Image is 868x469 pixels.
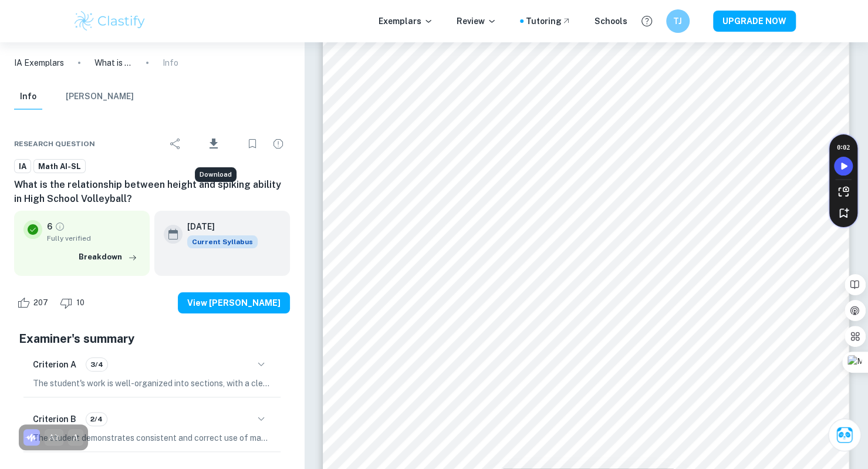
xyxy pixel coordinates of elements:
[19,330,285,347] h5: Examiner's summary
[595,15,627,28] a: Schools
[241,132,264,156] div: Bookmark
[266,132,290,156] div: Report issue
[33,159,86,174] a: Math AI-SL
[195,167,237,182] div: Download
[66,84,134,110] button: [PERSON_NAME]
[47,233,140,244] span: Fully verified
[187,220,248,233] h6: [DATE]
[187,235,258,248] span: Current Syllabus
[33,358,76,371] h6: Criterion A
[57,293,91,312] div: Dislike
[33,377,271,390] p: The student's work is well-organized into sections, with a clear introduction, body, and conclusi...
[178,292,290,313] button: View [PERSON_NAME]
[190,129,238,159] div: Download
[828,419,861,451] button: Ask Clai
[713,11,796,32] button: UPGRADE NOW
[164,132,187,156] div: Share
[33,413,76,426] h6: Criterion B
[14,159,31,174] a: IA
[55,221,65,232] a: Grade fully verified
[27,297,55,309] span: 207
[187,235,258,248] div: This exemplar is based on the current syllabus. Feel free to refer to it for inspiration/ideas wh...
[15,161,31,173] span: IA
[666,9,690,33] button: TJ
[14,139,95,149] span: Research question
[34,161,85,173] span: Math AI-SL
[379,15,433,28] p: Exemplars
[14,84,42,110] button: Info
[86,359,107,370] span: 3/4
[76,248,140,266] button: Breakdown
[73,9,147,33] img: Clastify logo
[457,15,497,28] p: Review
[33,431,271,444] p: The student demonstrates consistent and correct use of mathematical notation, symbols, and termin...
[47,220,52,233] p: 6
[526,15,571,28] a: Tutoring
[86,414,107,424] span: 2/4
[94,56,132,69] p: What is the relationship between height and spiking ability in High School Volleyball?
[671,15,684,28] h6: TJ
[637,11,657,31] button: Help and Feedback
[14,293,55,312] div: Like
[14,56,64,69] a: IA Exemplars
[70,297,91,309] span: 10
[163,56,178,69] p: Info
[14,178,290,206] h6: What is the relationship between height and spiking ability in High School Volleyball?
